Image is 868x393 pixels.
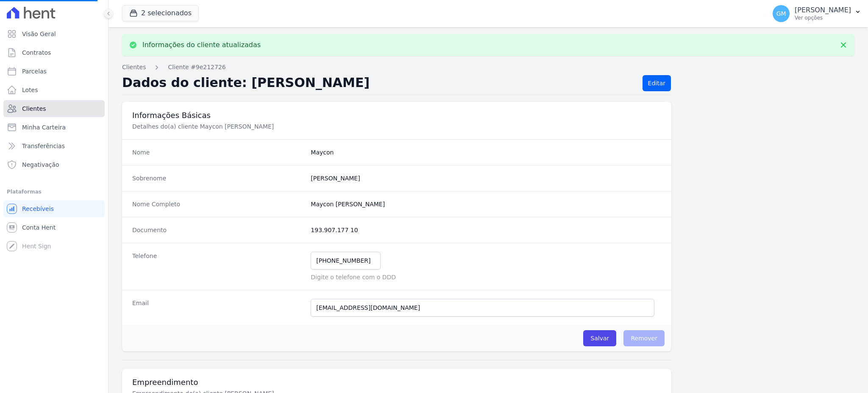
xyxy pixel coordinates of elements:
a: Conta Hent [3,219,105,236]
h3: Informações Básicas [132,110,661,121]
p: Detalhes do(a) cliente Maycon [PERSON_NAME] [132,122,417,131]
span: Transferências [22,142,65,150]
p: Digite o telefone com o DDD [311,273,661,281]
a: Recebíveis [3,200,105,217]
span: Negativação [22,160,59,169]
dt: Email [132,299,304,317]
input: Salvar [583,330,616,346]
a: Contratos [3,44,105,61]
button: 2 selecionados [122,5,199,21]
p: [PERSON_NAME] [795,6,851,14]
div: Plataformas [7,187,101,197]
a: Clientes [122,63,146,72]
span: Clientes [22,104,46,113]
dt: Telefone [132,252,304,281]
p: Informações do cliente atualizadas [142,41,261,49]
span: Remover [623,330,665,346]
a: Lotes [3,81,105,98]
a: Visão Geral [3,25,105,42]
dd: 193.907.177 10 [311,226,661,234]
span: Visão Geral [22,30,56,38]
span: Lotes [22,86,38,94]
h3: Empreendimento [132,377,661,387]
dd: Maycon [311,148,661,157]
dt: Nome [132,148,304,157]
a: Clientes [3,100,105,117]
h2: Dados do cliente: [PERSON_NAME] [122,75,636,91]
dd: Maycon [PERSON_NAME] [311,200,661,208]
dt: Documento [132,226,304,234]
span: Minha Carteira [22,123,66,132]
p: Ver opções [795,14,851,21]
a: Minha Carteira [3,119,105,136]
nav: Breadcrumb [122,63,854,72]
dt: Sobrenome [132,174,304,182]
dt: Nome Completo [132,200,304,208]
dd: [PERSON_NAME] [311,174,661,182]
span: Conta Hent [22,223,56,232]
span: Parcelas [22,67,47,76]
span: GM [776,11,786,17]
button: GM [PERSON_NAME] Ver opções [766,2,868,25]
a: Parcelas [3,63,105,80]
a: Transferências [3,138,105,154]
a: Negativação [3,156,105,173]
span: Recebíveis [22,205,54,213]
a: Cliente #9e212726 [168,63,225,72]
a: Editar [643,75,671,91]
span: Contratos [22,48,51,57]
